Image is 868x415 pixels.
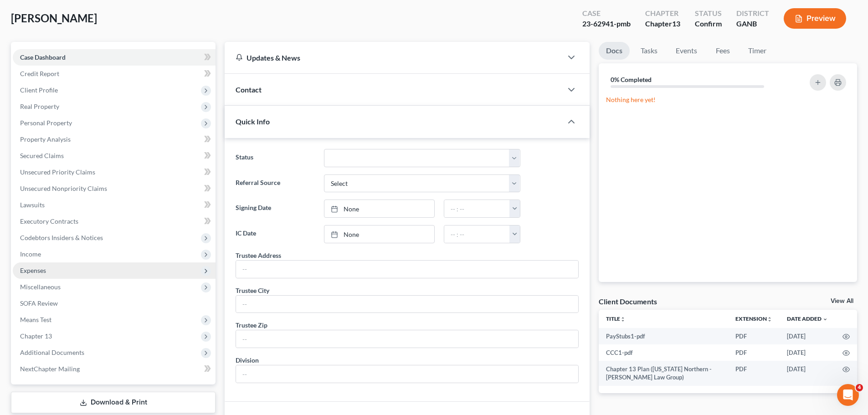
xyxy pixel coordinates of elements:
[236,117,270,126] span: Quick Info
[236,320,267,330] div: Trustee Zip
[20,250,41,258] span: Income
[672,19,680,28] span: 13
[231,225,319,243] label: IC Date
[20,119,72,127] span: Personal Property
[236,261,578,278] input: --
[236,330,578,348] input: --
[13,361,216,377] a: NextChapter Mailing
[11,11,97,25] span: [PERSON_NAME]
[735,315,772,322] a: Extensionunfold_more
[695,8,722,19] div: Status
[668,42,704,60] a: Events
[236,251,281,260] div: Trustee Address
[20,316,51,323] span: Means Test
[20,135,71,143] span: Property Analysis
[822,317,828,322] i: expand_more
[767,317,772,322] i: unfold_more
[13,180,216,197] a: Unsecured Nonpriority Claims
[582,19,631,29] div: 23-62941-pmb
[324,200,434,217] a: None
[599,42,630,60] a: Docs
[236,85,262,94] span: Contact
[236,53,551,62] div: Updates & News
[20,299,58,307] span: SOFA Review
[645,19,680,29] div: Chapter
[708,42,737,60] a: Fees
[20,70,59,77] span: Credit Report
[599,328,728,344] td: PayStubs1-pdf
[324,225,434,243] a: None
[236,355,259,365] div: Division
[633,42,665,60] a: Tasks
[20,201,45,209] span: Lawsuits
[20,184,107,192] span: Unsecured Nonpriority Claims
[20,86,58,94] span: Client Profile
[13,164,216,180] a: Unsecured Priority Claims
[20,152,64,159] span: Secured Claims
[11,392,216,413] a: Download & Print
[736,8,769,19] div: District
[20,332,52,340] span: Chapter 13
[856,384,863,391] span: 4
[231,174,319,193] label: Referral Source
[645,8,680,19] div: Chapter
[236,296,578,313] input: --
[728,328,780,344] td: PDF
[695,19,722,29] div: Confirm
[741,42,774,60] a: Timer
[13,295,216,312] a: SOFA Review
[599,361,728,386] td: Chapter 13 Plan ([US_STATE] Northern - [PERSON_NAME] Law Group)
[231,149,319,167] label: Status
[780,328,835,344] td: [DATE]
[20,266,46,274] span: Expenses
[20,365,80,373] span: NextChapter Mailing
[236,365,578,383] input: --
[20,217,78,225] span: Executory Contracts
[20,283,61,291] span: Miscellaneous
[13,213,216,230] a: Executory Contracts
[736,19,769,29] div: GANB
[787,315,828,322] a: Date Added expand_more
[620,317,626,322] i: unfold_more
[20,102,59,110] span: Real Property
[582,8,631,19] div: Case
[599,297,657,306] div: Client Documents
[444,200,510,217] input: -- : --
[728,361,780,386] td: PDF
[20,168,95,176] span: Unsecured Priority Claims
[837,384,859,406] iframe: Intercom live chat
[780,344,835,361] td: [DATE]
[231,200,319,218] label: Signing Date
[606,95,850,104] p: Nothing here yet!
[236,286,269,295] div: Trustee City
[831,298,853,304] a: View All
[13,66,216,82] a: Credit Report
[444,225,510,243] input: -- : --
[13,131,216,148] a: Property Analysis
[13,148,216,164] a: Secured Claims
[20,348,84,356] span: Additional Documents
[13,197,216,213] a: Lawsuits
[13,49,216,66] a: Case Dashboard
[784,8,846,29] button: Preview
[728,344,780,361] td: PDF
[20,53,66,61] span: Case Dashboard
[599,344,728,361] td: CCC1-pdf
[611,76,652,83] strong: 0% Completed
[780,361,835,386] td: [DATE]
[606,315,626,322] a: Titleunfold_more
[20,234,103,241] span: Codebtors Insiders & Notices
